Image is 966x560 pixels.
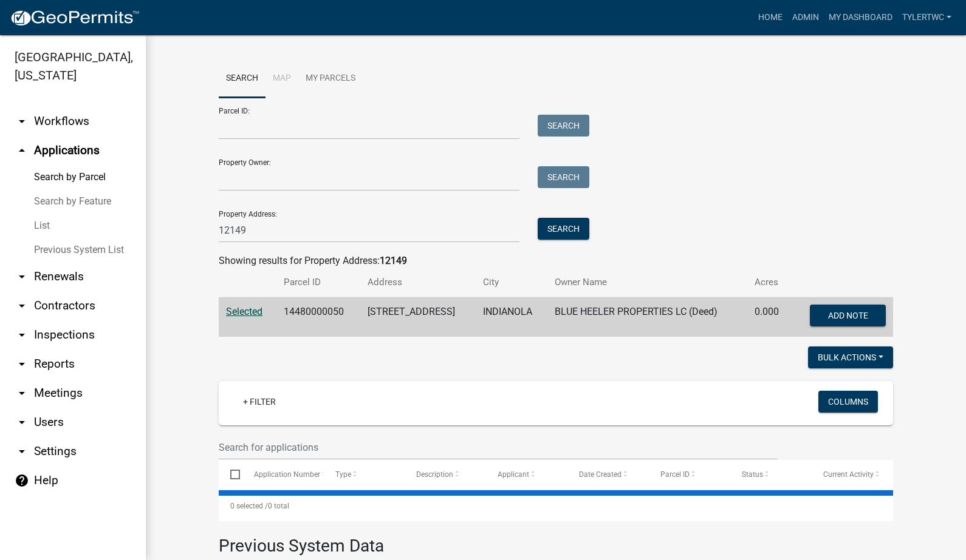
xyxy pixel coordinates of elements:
button: Add Note [810,305,886,326]
i: arrow_drop_down [15,328,29,342]
a: My Dashboard [824,6,897,29]
th: Address [360,268,475,297]
datatable-header-cell: Select [219,460,242,489]
th: Acres [747,268,791,297]
a: Home [753,6,787,29]
button: Search [538,115,589,137]
span: Date Created [579,470,622,479]
input: Search for applications [219,435,778,460]
td: 0.000 [747,297,791,337]
i: arrow_drop_down [15,386,29,400]
td: INDIANOLA [476,297,547,337]
a: + Filter [233,391,286,413]
a: Search [219,59,265,98]
i: arrow_drop_down [15,415,29,430]
i: arrow_drop_up [15,143,29,158]
datatable-header-cell: Date Created [567,460,649,489]
th: Owner Name [547,268,747,297]
button: Search [538,166,589,188]
span: Description [416,470,453,479]
span: Type [335,470,351,479]
datatable-header-cell: Applicant [486,460,567,489]
i: arrow_drop_down [15,269,29,284]
div: 0 total [219,491,893,521]
button: Columns [818,391,878,413]
td: BLUE HEELER PROPERTIES LC (Deed) [547,297,747,337]
i: help [15,473,29,488]
strong: 12149 [380,255,407,266]
th: City [476,268,547,297]
i: arrow_drop_down [15,299,29,313]
i: arrow_drop_down [15,114,29,129]
th: Parcel ID [276,268,361,297]
td: [STREET_ADDRESS] [360,297,475,337]
span: Add Note [827,311,868,320]
span: Current Activity [823,470,874,479]
h3: Previous System Data [219,521,893,559]
datatable-header-cell: Current Activity [812,460,893,489]
datatable-header-cell: Type [323,460,405,489]
i: arrow_drop_down [15,357,29,371]
span: Application Number [254,470,320,479]
td: 14480000050 [276,297,361,337]
datatable-header-cell: Application Number [242,460,323,489]
span: Parcel ID [660,470,690,479]
span: Status [742,470,763,479]
datatable-header-cell: Parcel ID [649,460,730,489]
button: Search [538,218,589,240]
button: Bulk Actions [808,346,893,368]
a: Admin [787,6,824,29]
span: Applicant [498,470,529,479]
span: 0 selected / [230,502,268,510]
div: Showing results for Property Address: [219,254,893,268]
datatable-header-cell: Status [730,460,812,489]
i: arrow_drop_down [15,444,29,459]
a: Selected [226,306,262,317]
a: My Parcels [298,59,363,98]
datatable-header-cell: Description [405,460,486,489]
a: TylerTWC [897,6,956,29]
